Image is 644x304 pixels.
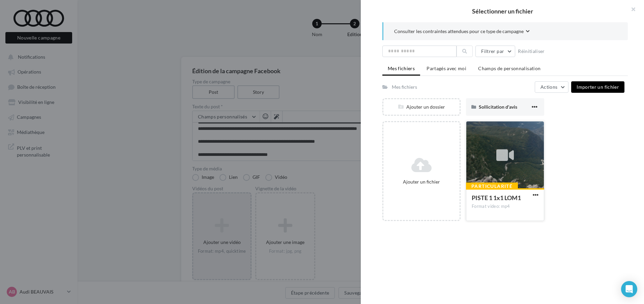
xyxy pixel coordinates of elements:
[386,178,457,185] div: Ajouter un fichier
[478,65,540,71] span: Champs de personnalisation
[383,104,460,110] div: Ajouter un dossier
[571,81,624,93] button: Importer un fichier
[479,104,517,110] span: Sollicitation d'avis
[515,47,548,55] button: Réinitialiser
[540,84,557,90] span: Actions
[472,203,538,210] div: Format video: mp4
[392,84,417,90] div: Mes fichiers
[394,28,530,36] button: Consulter les contraintes attendues pour ce type de campagne
[475,46,515,57] button: Filtrer par
[577,84,619,90] span: Importer un fichier
[472,194,521,201] span: PISTE 1 1x1 LOM1
[535,81,568,93] button: Actions
[388,65,415,71] span: Mes fichiers
[621,281,637,297] div: Open Intercom Messenger
[427,65,466,71] span: Partagés avec moi
[394,28,524,35] span: Consulter les contraintes attendues pour ce type de campagne
[372,8,633,14] h2: Sélectionner un fichier
[466,183,518,190] div: Particularité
